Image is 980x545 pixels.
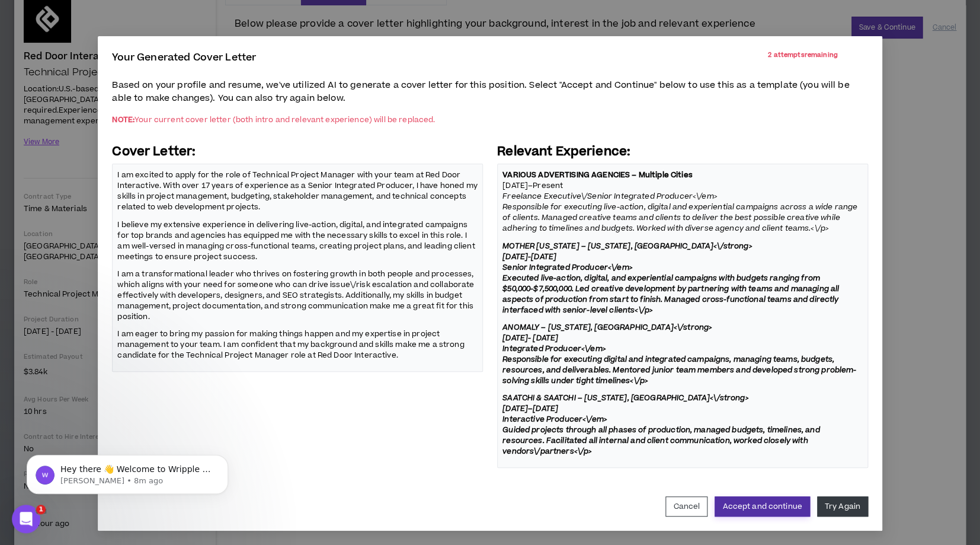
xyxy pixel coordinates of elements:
[502,191,857,234] em: Freelance Executive\/Senior Integrated Producer<\/em> Responsible for executing live-action, digi...
[117,218,478,263] p: I believe my extensive experience in delivering live-action, digital, and integrated campaigns fo...
[112,144,483,160] p: Cover Letter:
[36,505,46,514] span: 1
[665,496,707,517] button: Cancel
[9,430,246,513] iframe: Intercom notifications message
[117,169,478,213] p: I am excited to apply for the role of Technical Project Manager with your team at Red Door Intera...
[112,114,134,125] span: NOTE:
[12,505,40,533] iframe: Intercom live chat
[112,50,256,65] p: Your Generated Cover Letter
[502,414,819,457] em: Interactive Producer<\/em> Guided projects through all phases of production, managed budgets, tim...
[502,343,856,386] em: Integrated Producer<\/em> Responsible for executing digital and integrated campaigns, managing te...
[715,496,809,517] button: Accept and continue
[502,322,856,386] strong: ANOMALY – [US_STATE], [GEOGRAPHIC_DATA]<\/strong> [DATE]- [DATE]
[112,115,867,125] p: Your current cover letter (both intro and relevant experience) will be replaced.
[502,393,819,457] strong: SAATCHI & SAATCHI – [US_STATE], [GEOGRAPHIC_DATA]<\/strong> [DATE]–[DATE]
[817,496,868,517] button: Try Again
[768,50,838,74] p: 2 attempts remaining
[117,327,478,361] p: I am eager to bring my passion for making things happen and my expertise in project management to...
[502,241,839,315] strong: MOTHER [US_STATE] – [US_STATE], [GEOGRAPHIC_DATA]<\/strong> [DATE]-[DATE]
[497,144,868,160] p: Relevant Experience:
[112,79,867,106] p: Based on your profile and resume, we've utilized AI to generate a cover letter for this position....
[117,267,478,323] p: I am a transformational leader who thrives on fostering growth in both people and processes, whic...
[502,169,863,235] p: [DATE]–Present
[502,262,839,315] em: Senior Integrated Producer<\/em> Executed live-action, digital, and experiential campaigns with b...
[502,170,692,180] strong: VARIOUS ADVERTISING AGENCIES – Multiple Cities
